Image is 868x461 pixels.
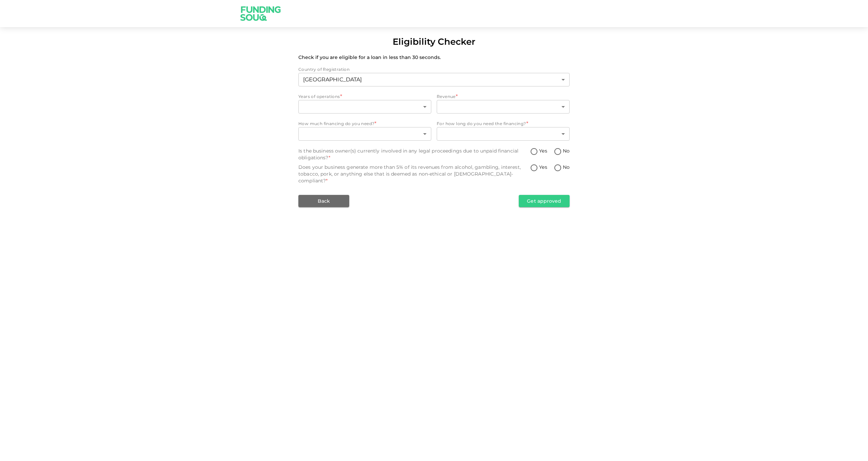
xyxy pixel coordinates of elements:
[298,121,374,126] span: How much financing do you need?
[563,164,570,171] span: No
[563,147,570,155] span: No
[298,94,340,99] span: Years of operations
[298,127,431,141] div: howMuchAmountNeeded
[539,147,547,155] span: Yes
[393,35,475,48] div: Eligibility Checker
[298,195,349,207] button: Back
[437,127,570,141] div: howLongFinancing
[298,100,431,114] div: yearsOfOperations
[298,54,570,61] p: Check if you are eligible for a loan in less than 30 seconds.
[298,164,530,184] div: Does your business generate more than 5% of its revenues from alcohol, gambling, interest, tobacc...
[298,147,530,161] div: Is the business owner(s) currently involved in any legal proceedings due to unpaid financial obli...
[437,94,456,99] span: Revenue
[298,73,570,86] div: countryOfRegistration
[519,195,570,207] button: Get approved
[437,121,526,126] span: For how long do you need the financing?
[539,164,547,171] span: Yes
[437,100,570,114] div: revenue
[298,67,350,72] span: Country of Registration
